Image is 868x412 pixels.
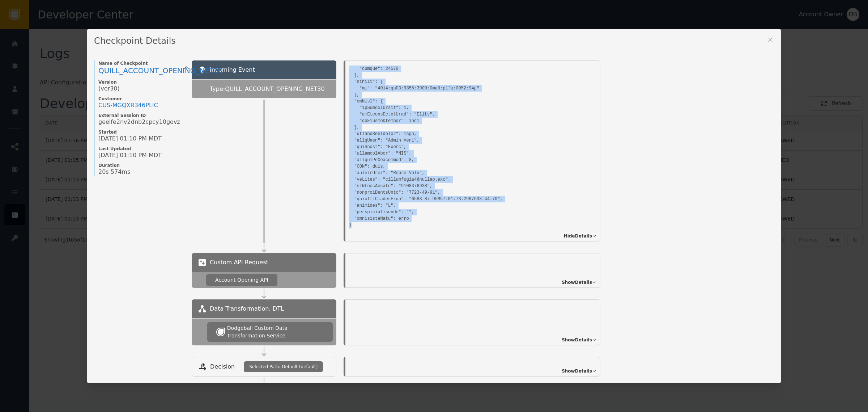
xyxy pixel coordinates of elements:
a: CUS-MGQXR346PLIC [98,102,158,109]
span: External Session ID [98,113,184,118]
span: geelfe2nv2dnb2cpcy10govz [98,118,180,126]
span: (ver 30 ) [98,85,120,92]
span: Show Details [562,368,592,374]
span: Hide Details [564,233,592,239]
span: Version [98,79,184,85]
span: Started [98,129,184,135]
div: Dodgeball Custom Data Transformation Service [227,324,324,340]
span: Duration [98,163,184,168]
span: Selected Path: Default (default) [249,363,318,370]
span: QUILL_ACCOUNT_OPENING_NET30 [98,66,223,75]
span: 20s 574ms [98,168,130,176]
span: Show Details [562,279,592,286]
span: [DATE] 01:10 PM MDT [98,152,162,159]
span: [DATE] 01:10 PM MDT [98,135,162,142]
a: QUILL_ACCOUNT_OPENING_NET30 [98,66,184,76]
span: Customer [98,96,184,102]
span: Name of Checkpoint [98,60,184,66]
span: Incoming Event [210,66,255,73]
div: Account Opening API [215,276,268,284]
span: Type: QUILL_ACCOUNT_OPENING_NET30 [210,85,325,93]
span: Decision [210,362,235,371]
span: Data Transformation: DTL [210,304,284,313]
span: Custom API Request [210,258,268,267]
span: Show Details [562,337,592,343]
span: Last Updated [98,146,184,152]
div: CUS- MGQXR346PLIC [98,102,158,109]
div: Checkpoint Details [87,29,781,53]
